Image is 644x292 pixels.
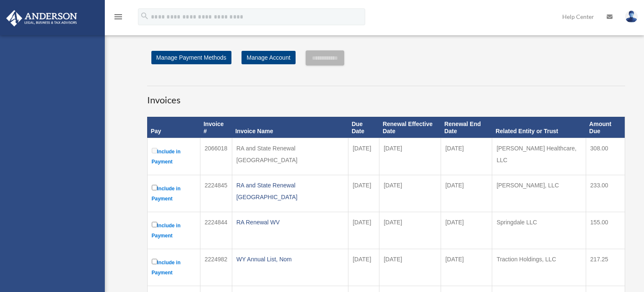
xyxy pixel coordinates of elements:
[152,220,196,241] label: Include in Payment
[348,117,379,138] th: Due Date
[379,212,441,249] td: [DATE]
[586,212,625,249] td: 155.00
[236,142,344,166] div: RA and State Renewal [GEOGRAPHIC_DATA]
[200,249,232,286] td: 2224982
[152,146,196,167] label: Include in Payment
[492,175,586,212] td: [PERSON_NAME], LLC
[441,212,492,249] td: [DATE]
[152,222,157,227] input: Include in Payment
[200,212,232,249] td: 2224844
[236,216,344,228] div: RA Renewal WV
[113,15,123,22] a: menu
[348,175,379,212] td: [DATE]
[152,257,196,278] label: Include in Payment
[625,11,638,23] img: User Pic
[492,117,586,138] th: Related Entity or Trust
[241,51,295,64] a: Manage Account
[586,138,625,175] td: 308.00
[232,117,348,138] th: Invoice Name
[379,175,441,212] td: [DATE]
[348,138,379,175] td: [DATE]
[152,259,157,264] input: Include in Payment
[348,249,379,286] td: [DATE]
[586,175,625,212] td: 233.00
[200,175,232,212] td: 2224845
[152,185,157,190] input: Include in Payment
[441,249,492,286] td: [DATE]
[152,148,157,153] input: Include in Payment
[348,212,379,249] td: [DATE]
[236,253,344,265] div: WY Annual List, Nom
[586,249,625,286] td: 217.25
[200,117,232,138] th: Invoice #
[492,212,586,249] td: Springdale LLC
[379,249,441,286] td: [DATE]
[441,138,492,175] td: [DATE]
[441,175,492,212] td: [DATE]
[200,138,232,175] td: 2066018
[113,12,123,22] i: menu
[379,117,441,138] th: Renewal Effective Date
[586,117,625,138] th: Amount Due
[492,249,586,286] td: Traction Holdings, LLC
[147,86,625,107] h3: Invoices
[152,183,196,204] label: Include in Payment
[147,117,200,138] th: Pay
[140,11,149,21] i: search
[441,117,492,138] th: Renewal End Date
[151,51,231,64] a: Manage Payment Methods
[236,179,344,203] div: RA and State Renewal [GEOGRAPHIC_DATA]
[492,138,586,175] td: [PERSON_NAME] Healthcare, LLC
[4,10,80,26] img: Anderson Advisors Platinum Portal
[379,138,441,175] td: [DATE]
